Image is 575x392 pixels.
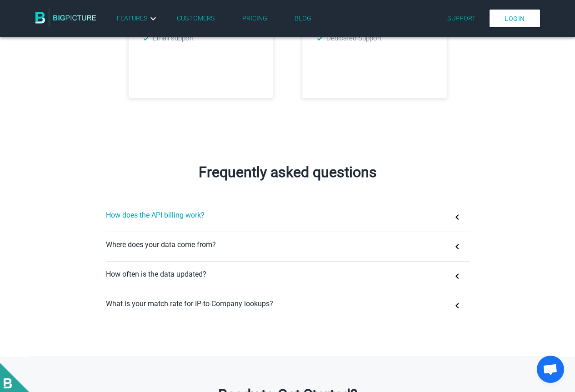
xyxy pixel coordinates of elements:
li: Email support [144,33,258,44]
a: Features [117,13,159,24]
img: BigPicture-logo-whitev2.png [4,378,12,388]
a: Customers [177,15,215,22]
button: What is your match rate for IP-to-Company lookups? [106,291,470,320]
li: Dedicated Support [317,33,432,44]
button: Where does your data come from? [106,232,470,261]
button: How often is the data updated? [106,262,470,291]
a: Pricing [242,15,267,22]
a: Login [490,10,540,27]
a: Support [447,15,476,22]
a: Ανοιχτή συνομιλία [537,356,564,383]
img: BigPicture.io [35,9,96,27]
a: Blog [295,15,311,22]
h2: Frequently asked questions [29,164,547,181]
button: How does the API billing work? [106,203,470,232]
